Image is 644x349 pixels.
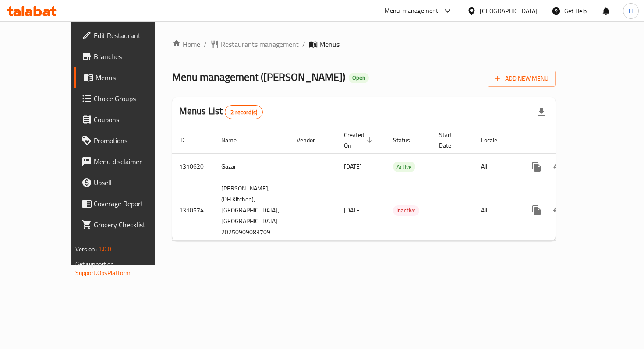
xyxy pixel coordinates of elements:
[74,130,178,151] a: Promotions
[98,243,112,255] span: 1.0.0
[214,153,290,180] td: Gazar
[526,200,547,221] button: more
[439,130,464,151] span: Start Date
[393,205,419,216] div: Inactive
[393,162,415,172] span: Active
[519,127,617,154] th: Actions
[96,72,171,83] span: Menus
[74,109,178,130] a: Coupons
[474,180,519,240] td: All
[172,39,200,49] a: Home
[488,71,556,87] button: Add New Menu
[297,135,326,145] span: Vendor
[204,39,207,49] li: /
[75,258,116,270] span: Get support on:
[547,156,568,177] button: Change Status
[74,67,178,88] a: Menus
[349,73,369,83] div: Open
[94,51,171,62] span: Branches
[94,135,171,146] span: Promotions
[74,46,178,67] a: Branches
[221,135,248,145] span: Name
[94,30,171,41] span: Edit Restaurant
[385,6,439,16] div: Menu-management
[94,93,171,104] span: Choice Groups
[94,198,171,209] span: Coverage Report
[74,193,178,214] a: Coverage Report
[495,73,548,84] span: Add New Menu
[75,267,131,278] a: Support.OpsPlatform
[526,156,547,177] button: more
[74,25,178,46] a: Edit Restaurant
[210,39,299,49] a: Restaurants management
[74,214,178,235] a: Grocery Checklist
[547,200,568,221] button: Change Status
[344,204,362,216] span: [DATE]
[629,6,633,16] span: H
[94,156,171,167] span: Menu disclaimer
[221,39,299,49] span: Restaurants management
[172,153,214,180] td: 1310620
[94,177,171,188] span: Upsell
[474,153,519,180] td: All
[432,153,474,180] td: -
[432,180,474,240] td: -
[94,219,171,230] span: Grocery Checklist
[172,67,345,87] span: Menu management ( [PERSON_NAME] )
[344,130,375,151] span: Created On
[393,205,419,215] span: Inactive
[344,161,362,172] span: [DATE]
[74,172,178,193] a: Upsell
[172,39,556,49] nav: breadcrumb
[319,39,340,49] span: Menus
[225,108,262,116] span: 2 record(s)
[302,39,305,49] li: /
[349,74,369,81] span: Open
[74,151,178,172] a: Menu disclaimer
[393,135,421,145] span: Status
[481,135,509,145] span: Locale
[75,243,97,255] span: Version:
[214,180,290,240] td: [PERSON_NAME], (DH Kitchen), [GEOGRAPHIC_DATA], [GEOGRAPHIC_DATA] 20250909083709
[94,114,171,125] span: Coupons
[74,88,178,109] a: Choice Groups
[531,102,552,123] div: Export file
[172,127,617,241] table: enhanced table
[172,180,214,240] td: 1310574
[179,105,263,119] h2: Menus List
[179,135,196,145] span: ID
[480,6,538,16] div: [GEOGRAPHIC_DATA]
